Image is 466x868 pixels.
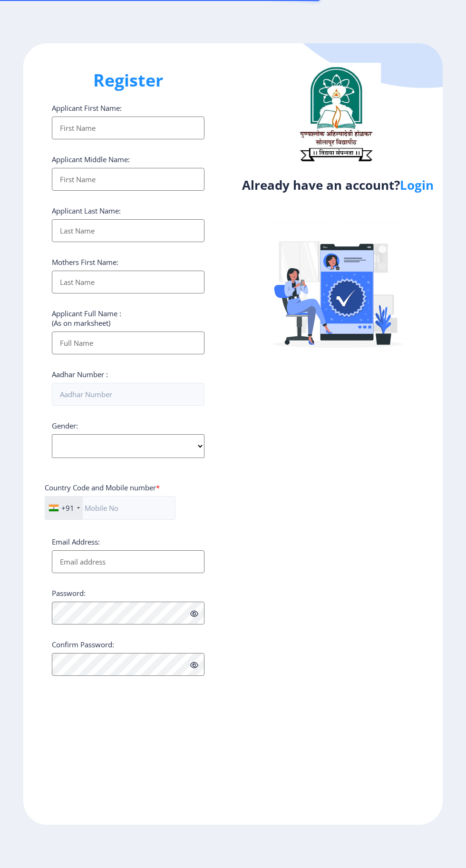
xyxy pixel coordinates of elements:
[255,205,421,372] img: Verified-rafiki.svg
[52,383,204,406] input: Aadhar Number
[400,176,434,194] a: Login
[52,550,204,573] input: Email address
[45,496,175,520] input: Mobile No
[52,309,121,328] label: Applicant Full Name : (As on marksheet)
[52,271,204,293] input: Last Name
[61,503,74,513] div: +91
[52,219,204,242] input: Last Name
[52,332,204,354] input: Full Name
[52,155,130,164] label: Applicant Middle Name:
[240,177,436,193] h4: Already have an account?
[52,370,108,379] label: Aadhar Number :
[52,103,122,113] label: Applicant First Name:
[291,63,381,165] img: logo
[52,537,100,546] label: Email Address:
[45,483,160,492] label: Country Code and Mobile number
[52,206,121,215] label: Applicant Last Name:
[52,69,204,92] h1: Register
[52,257,118,267] label: Mothers First Name:
[52,117,204,139] input: First Name
[52,640,114,649] label: Confirm Password:
[45,497,83,519] div: India (भारत): +91
[52,421,78,430] label: Gender:
[52,588,86,598] label: Password:
[52,168,204,191] input: First Name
